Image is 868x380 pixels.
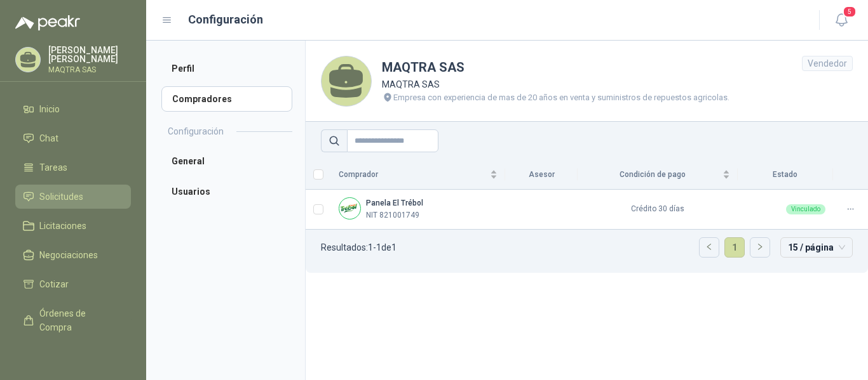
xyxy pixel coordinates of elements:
[750,238,770,257] button: right
[15,301,131,339] a: Órdenes de Compra
[382,77,729,91] p: MAQTRA SAS
[15,243,131,267] a: Negociaciones
[578,160,738,190] th: Condición de pago
[699,237,719,258] li: Página anterior
[39,131,58,145] span: Chat
[39,306,119,334] span: Órdenes de Compra
[161,148,292,174] a: General
[700,238,719,257] button: left
[15,344,131,369] a: Remisiones
[39,190,83,204] span: Solicitudes
[843,6,857,18] span: 5
[15,214,131,238] a: Licitaciones
[161,86,292,112] a: Compradores
[366,199,423,207] b: Panela El Trébol
[161,56,292,81] a: Perfil
[168,124,224,138] h2: Configuración
[382,58,729,77] h1: MAQTRA SAS
[585,169,720,181] span: Condición de pago
[802,56,853,71] div: Vendedor
[39,102,60,116] span: Inicio
[505,160,578,190] th: Asesor
[393,91,729,104] p: Empresa con experiencia de mas de 20 años en venta y suministros de repuestos agricolas.
[331,160,505,190] th: Comprador
[39,219,86,233] span: Licitaciones
[578,190,738,230] td: Crédito 30 días
[48,66,131,74] p: MAQTRA SAS
[321,243,397,252] p: Resultados: 1 - 1 de 1
[788,238,845,257] span: 15 / página
[15,15,80,30] img: Logo peakr
[339,198,360,219] img: Company Logo
[705,243,713,251] span: left
[750,237,770,258] li: Página siguiente
[15,155,131,180] a: Tareas
[738,160,833,190] th: Estado
[15,272,131,296] a: Cotizar
[15,97,131,121] a: Inicio
[366,209,419,221] p: NIT 821001749
[39,248,98,262] span: Negociaciones
[780,237,853,258] div: tamaño de página
[786,204,825,214] div: Vinculado
[339,169,487,181] span: Comprador
[15,185,131,209] a: Solicitudes
[830,9,853,32] button: 5
[188,11,263,29] h1: Configuración
[48,46,131,63] p: [PERSON_NAME] [PERSON_NAME]
[756,243,764,251] span: right
[725,238,744,257] a: 1
[161,179,292,204] a: Usuarios
[39,277,69,291] span: Cotizar
[724,237,745,258] li: 1
[39,161,67,174] span: Tareas
[15,126,131,150] a: Chat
